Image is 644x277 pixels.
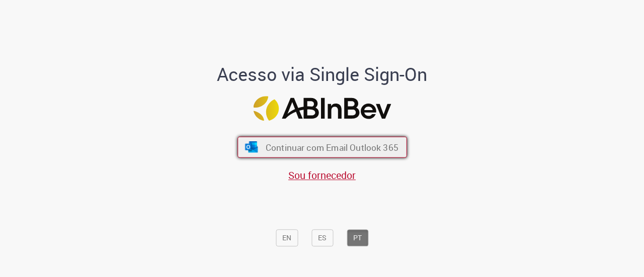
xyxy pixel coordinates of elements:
button: ícone Azure/Microsoft 360 Continuar com Email Outlook 365 [237,137,407,158]
a: Sou fornecedor [288,168,356,182]
button: EN [276,229,298,246]
button: ES [311,229,333,246]
img: Logo ABInBev [253,96,391,121]
span: Continuar com Email Outlook 365 [265,141,398,153]
h1: Acesso via Single Sign-On [183,64,462,84]
button: PT [347,229,368,246]
img: ícone Azure/Microsoft 360 [244,142,259,153]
